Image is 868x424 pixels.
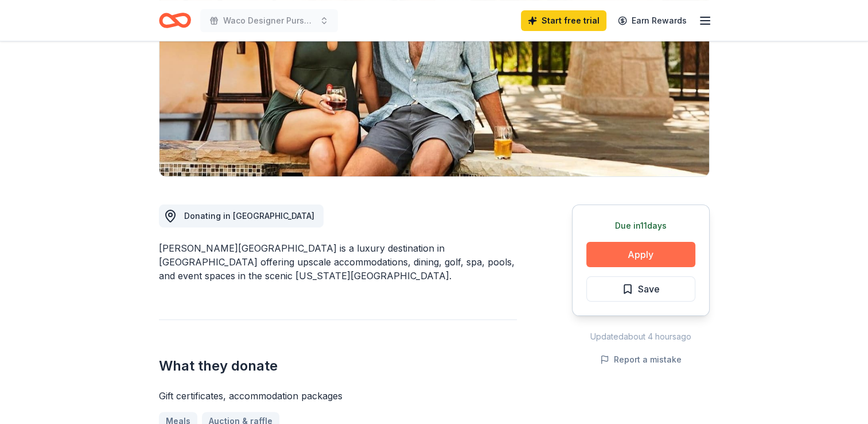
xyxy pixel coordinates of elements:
button: Save [586,276,695,302]
a: Earn Rewards [611,10,694,31]
h2: What they donate [159,357,517,375]
a: Home [159,7,191,34]
button: Apply [586,242,695,267]
a: Start free trial [521,10,606,31]
span: Waco Designer Purse Bingo [223,14,315,28]
span: Save [638,282,660,296]
button: Report a mistake [600,353,682,367]
button: Waco Designer Purse Bingo [200,9,338,32]
span: Donating in [GEOGRAPHIC_DATA] [184,211,314,221]
div: [PERSON_NAME][GEOGRAPHIC_DATA] is a luxury destination in [GEOGRAPHIC_DATA] offering upscale acco... [159,241,517,283]
div: Updated about 4 hours ago [572,330,710,344]
div: Due in 11 days [586,219,695,233]
div: Gift certificates, accommodation packages [159,389,517,403]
